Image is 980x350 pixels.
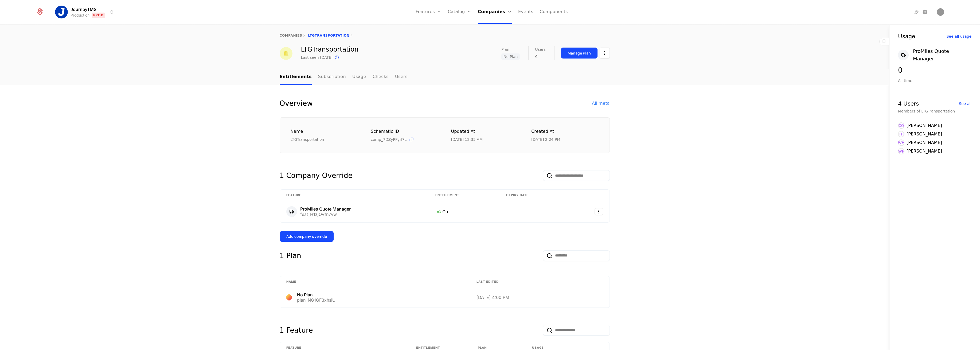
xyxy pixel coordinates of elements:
[907,139,942,146] div: [PERSON_NAME]
[280,190,429,201] th: Feature
[898,148,904,154] div: WP
[92,13,105,18] span: Prod
[501,53,520,60] span: No Plan
[595,208,603,215] button: Select action
[898,101,919,106] div: 4 Users
[898,108,971,114] div: Members of LTGTransportation
[561,48,598,59] button: Manage Plan
[291,137,358,142] div: LTGTransportation
[451,128,519,135] div: Updated at
[913,48,971,63] div: ProMiles Quote Manager
[898,139,904,146] div: WH
[477,295,603,300] div: [DATE] 4:00 PM
[371,128,438,135] div: Schematic ID
[898,78,971,83] div: All time
[280,34,302,37] a: companies
[907,122,942,129] div: [PERSON_NAME]
[280,250,301,261] div: 1 Plan
[57,6,115,18] button: Select environment
[898,122,904,129] div: CO
[937,8,944,16] img: Walker Probasco
[301,46,359,53] div: LTGTransportation
[55,6,68,18] img: JourneyTMS
[898,131,904,137] div: TH
[280,170,353,181] div: 1 Company Override
[300,212,351,216] div: feat_H1zjQVfn7vw
[280,69,610,85] nav: Main
[71,13,89,18] div: Production
[531,128,599,135] div: Created at
[318,69,346,85] a: Subscription
[352,69,366,85] a: Usage
[898,48,971,63] button: ProMiles Quote Manager
[297,298,335,302] div: plan_NG1GF3xhsiU
[371,137,407,142] span: comp_7DZyPPyif7L
[280,47,292,60] img: LTGTransportation
[470,276,610,287] th: Last edited
[71,6,96,13] span: JourneyTMS
[395,69,408,85] a: Users
[280,69,408,85] ul: Choose Sub Page
[959,102,971,106] div: See all
[451,137,483,142] div: 8/25/25, 12:35 AM
[373,69,389,85] a: Checks
[297,293,335,297] div: No Plan
[429,190,500,201] th: Entitlement
[535,48,545,51] span: Users
[291,128,358,135] div: Name
[531,137,560,142] div: 7/29/25, 2:24 PM
[600,48,610,59] button: Select action
[501,48,509,51] span: Plan
[301,55,333,60] div: Last seen [DATE]
[280,231,334,242] button: Add company override
[898,33,915,39] div: Usage
[592,100,610,107] div: All meta
[568,50,591,56] div: Manage Plan
[280,98,313,109] div: Overview
[922,9,928,15] a: Settings
[946,34,971,38] div: See all usage
[500,190,568,201] th: Expiry date
[907,148,942,154] div: [PERSON_NAME]
[300,207,351,211] div: ProMiles Quote Manager
[937,8,944,16] button: Open user button
[435,208,493,215] div: On
[898,67,971,74] div: 0
[280,276,470,287] th: Name
[280,69,312,85] a: Entitlements
[913,9,920,15] a: Integrations
[907,131,942,137] div: [PERSON_NAME]
[286,234,327,239] div: Add company override
[280,325,313,336] div: 1 Feature
[535,53,545,60] div: 4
